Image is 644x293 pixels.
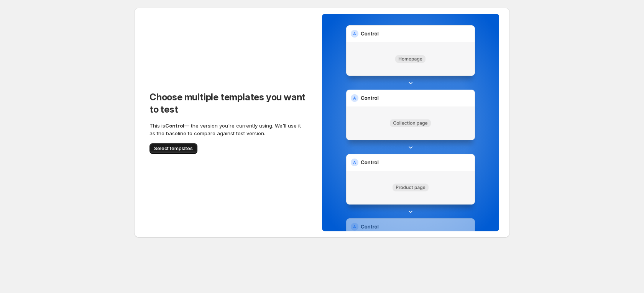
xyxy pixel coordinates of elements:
[149,143,197,154] button: Select templates
[149,91,307,116] h2: Choose multiple templates you want to test
[343,25,478,231] img: multipage-testing-guide-bg
[149,122,307,137] p: This is — the version you're currently using. We'll use it as the baseline to compare against tes...
[154,146,193,152] span: Select templates
[165,123,184,129] span: Control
